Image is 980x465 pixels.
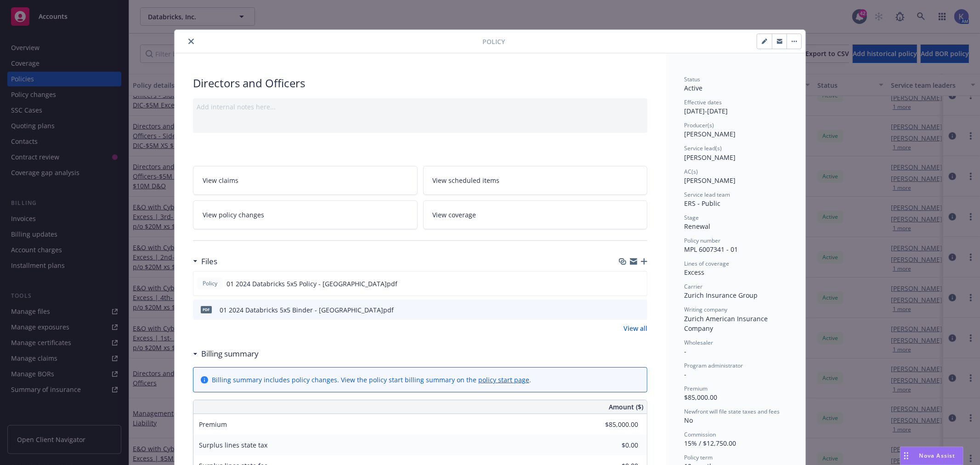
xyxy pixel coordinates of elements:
[584,438,644,452] input: 0.00
[186,36,197,47] button: close
[635,305,644,315] button: preview file
[433,176,500,185] span: View scheduled items
[201,279,219,288] span: Policy
[919,452,956,459] span: Nova Assist
[227,279,397,289] span: 01 2024 Databricks 5x5 Policy - [GEOGRAPHIC_DATA]pdf
[609,402,643,412] span: Amount ($)
[201,348,259,360] h3: Billing summary
[684,283,702,290] span: Carrier
[684,347,686,356] span: -
[199,420,227,429] span: Premium
[684,168,698,176] span: AC(s)
[684,199,720,208] span: ERS - Public
[684,370,686,379] span: -
[684,408,780,415] span: Newfront will file state taxes and fees
[684,454,713,461] span: Policy term
[201,255,217,267] h3: Files
[684,144,722,152] span: Service lead(s)
[684,393,717,402] span: $85,000.00
[423,166,648,195] a: View scheduled items
[684,84,702,92] span: Active
[193,200,418,229] a: View policy changes
[684,237,720,244] span: Policy number
[684,191,730,198] span: Service lead team
[684,260,729,267] span: Lines of coverage
[203,176,238,185] span: View claims
[623,323,647,333] a: View all
[684,98,722,106] span: Effective dates
[900,447,963,465] button: Nova Assist
[423,200,648,229] a: View coverage
[203,210,264,220] span: View policy changes
[684,314,770,333] span: Zurich American Insurance Company
[684,75,700,83] span: Status
[684,98,787,116] div: [DATE] - [DATE]
[684,291,758,300] span: Zurich Insurance Group
[684,121,714,129] span: Producer(s)
[684,176,736,185] span: [PERSON_NAME]
[684,222,710,231] span: Renewal
[684,214,699,221] span: Stage
[220,305,394,315] div: 01 2024 Databricks 5x5 Binder - [GEOGRAPHIC_DATA]pdf
[684,431,716,438] span: Commission
[193,166,418,195] a: View claims
[684,130,736,138] span: [PERSON_NAME]
[433,210,476,220] span: View coverage
[201,306,212,313] span: pdf
[901,447,912,465] div: Drag to move
[620,279,628,289] button: download file
[684,153,736,162] span: [PERSON_NAME]
[482,37,505,46] span: Policy
[193,348,259,360] div: Billing summary
[212,375,531,385] div: Billing summary includes policy changes. View the policy start billing summary on the .
[584,418,644,431] input: 0.00
[684,268,704,277] span: Excess
[193,75,647,91] div: Directors and Officers
[197,102,644,112] div: Add internal notes here...
[684,306,727,313] span: Writing company
[684,245,738,254] span: MPL 6007341 - 01
[478,375,529,384] a: policy start page
[684,362,743,369] span: Program administrator
[621,305,628,315] button: download file
[684,416,693,425] span: No
[193,255,217,267] div: Files
[199,441,267,449] span: Surplus lines state tax
[635,279,643,289] button: preview file
[684,439,736,448] span: 15% / $12,750.00
[684,339,713,346] span: Wholesaler
[684,385,708,392] span: Premium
